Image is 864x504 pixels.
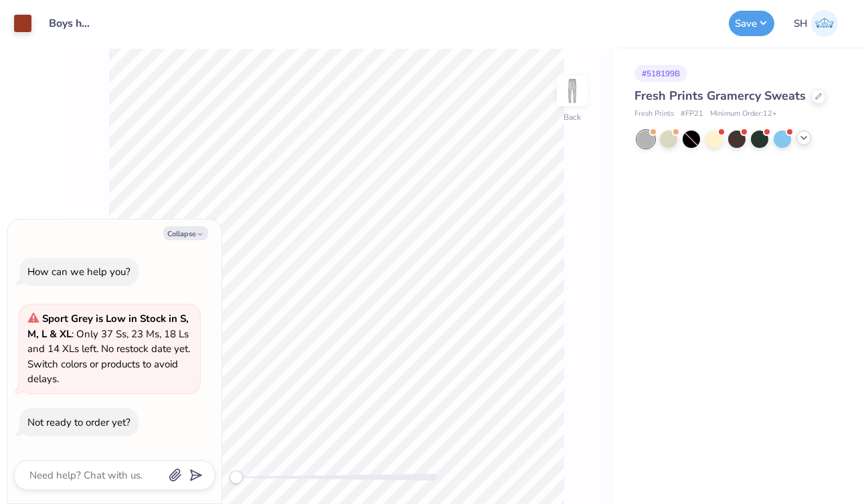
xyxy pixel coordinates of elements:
[230,471,243,484] div: Accessibility label
[811,10,838,37] img: Sofia Hristidis
[681,108,703,120] span: # FP21
[788,10,844,37] a: SH
[27,312,189,341] strong: Sport Grey is Low in Stock in S, M, L & XL
[564,111,581,123] div: Back
[39,10,104,37] input: Untitled Design
[27,312,190,386] span: : Only 37 Ss, 23 Ms, 18 Ls and 14 XLs left. No restock date yet. Switch colors or products to avo...
[634,108,674,120] span: Fresh Prints
[729,11,774,36] button: Save
[794,16,808,31] span: SH
[27,416,131,429] div: Not ready to order yet?
[634,65,687,82] div: # 518199B
[163,226,208,240] button: Collapse
[634,88,806,104] span: Fresh Prints Gramercy Sweats
[27,265,131,278] div: How can we help you?
[559,78,586,104] img: Back
[710,108,777,120] span: Minimum Order: 12 +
